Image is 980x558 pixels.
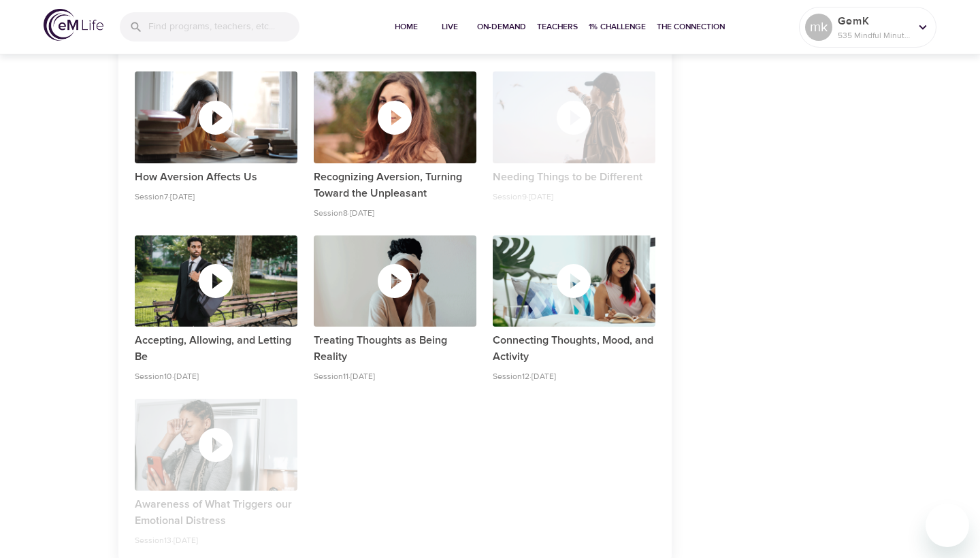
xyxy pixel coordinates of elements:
[805,14,832,41] div: mk
[657,20,725,34] span: The Connection
[135,332,297,365] p: Accepting, Allowing, and Letting Be
[314,169,476,201] p: Recognizing Aversion, Turning Toward the Unpleasant
[135,191,297,203] p: Session 7 · [DATE]
[589,20,646,34] span: 1% Challenge
[135,370,297,382] p: Session 10 · [DATE]
[838,29,910,42] p: 535 Mindful Minutes
[434,20,466,34] span: Live
[493,191,655,203] p: Session 9 · [DATE]
[926,504,969,547] iframe: Button to launch messaging window
[314,370,476,382] p: Session 11 · [DATE]
[493,169,655,185] p: Needing Things to be Different
[477,20,526,34] span: On-Demand
[135,496,297,529] p: Awareness of What Triggers our Emotional Distress
[838,13,910,29] p: GemK
[314,332,476,365] p: Treating Thoughts as Being Reality
[537,20,578,34] span: Teachers
[148,12,299,42] input: Find programs, teachers, etc...
[390,20,423,34] span: Home
[493,332,655,365] p: Connecting Thoughts, Mood, and Activity
[135,534,297,546] p: Session 13 · [DATE]
[314,207,476,219] p: Session 8 · [DATE]
[135,169,297,185] p: How Aversion Affects Us
[493,370,655,382] p: Session 12 · [DATE]
[44,9,103,41] img: logo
